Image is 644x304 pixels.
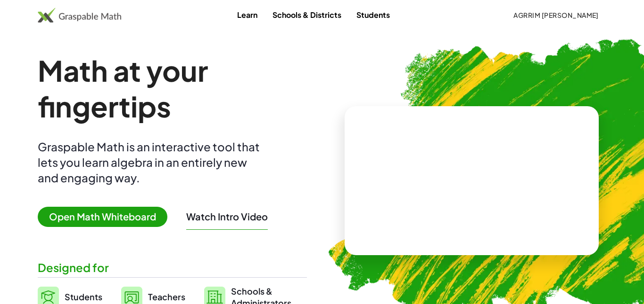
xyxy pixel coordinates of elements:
[38,212,175,222] a: Open Math Whiteboard
[506,7,606,23] button: Agrrim [PERSON_NAME]
[513,11,599,19] span: Agrrim [PERSON_NAME]
[38,207,167,227] span: Open Math Whiteboard
[38,139,264,186] div: Graspable Math is an interactive tool that lets you learn algebra in an entirely new and engaging...
[38,260,307,275] div: Designed for
[148,291,185,302] span: Teachers
[186,210,268,223] button: Watch Intro Video
[401,146,543,216] video: What is this? This is dynamic math notation. Dynamic math notation plays a central role in how Gr...
[230,6,265,23] a: Learn
[265,6,349,23] a: Schools & Districts
[349,6,397,23] a: Students
[38,53,307,124] h1: Math at your fingertips
[65,291,102,302] span: Students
